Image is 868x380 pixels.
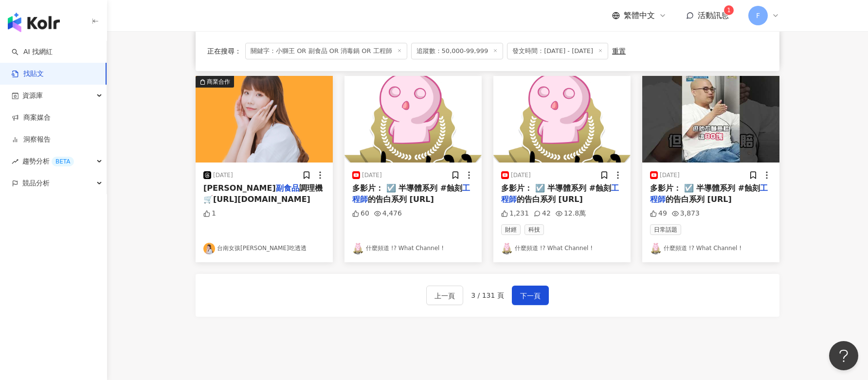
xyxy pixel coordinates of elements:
img: logo [8,13,60,32]
span: 趨勢分析 [22,150,74,172]
span: F [756,10,760,21]
div: [DATE] [660,171,680,180]
button: 下一頁 [512,286,549,305]
a: KOL Avatar台南女孩[PERSON_NAME]吃透透 [203,243,325,254]
div: 49 [650,209,667,218]
span: 的告白系列 [URL] [368,195,434,204]
img: KOL Avatar [352,243,364,254]
span: 的告白系列 [URL] [517,195,583,204]
span: 多影片： ☑️ 半導體系列 #蝕刻 [501,183,611,193]
div: 42 [534,209,551,218]
div: 重置 [612,47,626,55]
span: 正在搜尋 ： [207,47,241,55]
div: BETA [52,157,74,166]
div: [DATE] [362,171,382,180]
mark: 工程師 [650,183,768,203]
img: KOL Avatar [650,243,662,254]
div: 1 [203,209,216,218]
img: post-image [344,76,482,163]
span: 的告白系列 [URL] [666,195,732,204]
a: 洞察報告 [12,135,51,145]
span: 資源庫 [22,85,43,107]
mark: 工程師 [352,183,470,203]
span: 繁體中文 [624,10,655,21]
img: post-image [493,76,631,163]
span: 競品分析 [22,172,50,194]
a: KOL Avatar什麼頻道 !? What Channel ! [650,243,772,254]
span: rise [12,158,18,165]
iframe: Help Scout Beacon - Open [829,341,858,370]
span: 上一頁 [434,290,455,302]
img: post-image [196,76,333,163]
button: 上一頁 [426,286,463,305]
a: KOL Avatar什麼頻道 !? What Channel ! [352,243,474,254]
mark: 工程師 [501,183,619,203]
a: KOL Avatar什麼頻道 !? What Channel ! [501,243,623,254]
span: [PERSON_NAME] [203,183,276,193]
img: KOL Avatar [203,243,215,254]
div: 1,231 [501,209,529,218]
div: 60 [352,209,369,218]
mark: 副食品 [276,183,299,193]
span: 多影片： ☑️ 半導體系列 #蝕刻 [650,183,760,193]
span: 1 [727,7,731,14]
sup: 1 [724,5,734,15]
span: 發文時間：[DATE] - [DATE] [507,43,608,59]
span: 活動訊息 [698,11,729,20]
span: 財經 [501,224,521,235]
div: [DATE] [213,171,233,180]
div: 商業合作 [207,77,230,87]
span: 日常話題 [650,224,681,235]
span: 下一頁 [520,290,541,302]
span: 關鍵字：小獅王 OR 副食品 OR 消毒鍋 OR 工程師 [245,43,407,59]
img: post-image [642,76,779,163]
div: 3,873 [672,209,700,218]
a: 找貼文 [12,69,44,79]
img: KOL Avatar [501,243,513,254]
div: 12.8萬 [556,209,586,218]
span: 調理機 🛒[URL][DOMAIN_NAME] [203,183,323,203]
span: 多影片： ☑️ 半導體系列 #蝕刻 [352,183,462,193]
span: 科技 [524,224,544,235]
a: 商案媒合 [12,113,51,123]
div: 4,476 [374,209,402,218]
a: searchAI 找網紅 [12,47,53,57]
span: 3 / 131 頁 [471,291,504,299]
span: 追蹤數：50,000-99,999 [411,43,504,59]
div: post-image商業合作 [196,76,333,163]
div: [DATE] [511,171,531,180]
